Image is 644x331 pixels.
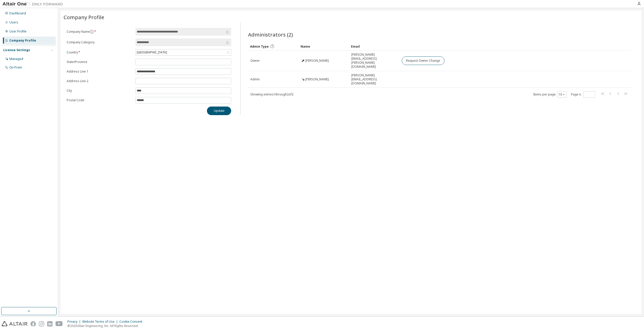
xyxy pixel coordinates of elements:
div: Name [301,42,347,50]
div: Privacy [67,320,82,324]
span: Administrators (2) [248,31,293,38]
div: User Profile [9,29,26,34]
button: Update [207,107,231,115]
img: youtube.svg [56,321,63,326]
span: [PERSON_NAME] [305,59,329,63]
span: Showing entries 1 through 2 of 2 [250,92,293,96]
label: Address Line 2 [67,79,132,83]
span: Admin [250,77,260,81]
div: [GEOGRAPHIC_DATA] [136,50,168,55]
span: [PERSON_NAME] [305,77,329,81]
div: [GEOGRAPHIC_DATA] [136,49,231,55]
span: [PERSON_NAME][EMAIL_ADDRESS][DOMAIN_NAME] [351,73,397,85]
div: License Settings [3,48,30,52]
div: Dashboard [9,11,26,15]
div: Cookie Consent [119,320,145,324]
img: altair_logo.svg [2,321,28,326]
div: Website Terms of Use [82,320,119,324]
p: © 2025 Altair Engineering, Inc. All Rights Reserved. [67,324,145,328]
label: Address Line 1 [67,70,132,74]
div: Email [351,42,397,50]
img: facebook.svg [31,321,36,326]
span: Admin Type [250,44,269,49]
span: Company Profile [64,14,104,21]
label: Company Category [67,40,132,44]
div: Managed [9,57,23,61]
label: State/Province [67,60,132,64]
div: On Prem [9,65,22,70]
label: City [67,89,132,93]
img: instagram.svg [39,321,44,326]
img: Altair One [3,2,66,7]
button: Request Owner Change [402,56,444,65]
div: Company Profile [9,39,36,43]
label: Country [67,50,132,54]
img: linkedin.svg [47,321,52,326]
label: Postal Code [67,98,132,102]
button: information [90,30,94,34]
span: Items per page [533,91,567,98]
span: Owner [250,59,260,63]
div: Users [9,20,18,24]
span: Page n. [571,91,595,98]
button: 10 [558,92,565,96]
label: Company Name [67,30,132,34]
span: [PERSON_NAME][EMAIL_ADDRESS][PERSON_NAME][DOMAIN_NAME] [351,53,397,69]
